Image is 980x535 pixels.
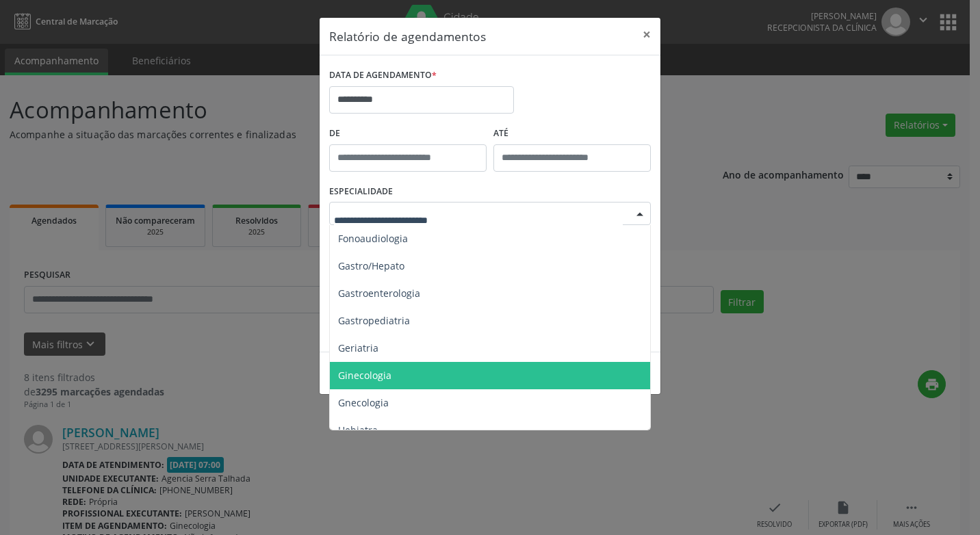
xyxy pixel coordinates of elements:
[338,314,410,327] span: Gastropediatria
[338,341,378,354] span: Geriatria
[493,123,651,144] label: ATÉ
[338,232,408,245] span: Fonoaudiologia
[329,123,487,144] label: De
[338,396,389,409] span: Gnecologia
[338,287,420,300] span: Gastroenterologia
[633,18,660,51] button: Close
[338,259,404,272] span: Gastro/Hepato
[338,423,378,436] span: Hebiatra
[329,27,486,45] h5: Relatório de agendamentos
[329,181,393,203] label: ESPECIALIDADE
[338,369,391,382] span: Ginecologia
[329,65,437,86] label: DATA DE AGENDAMENTO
